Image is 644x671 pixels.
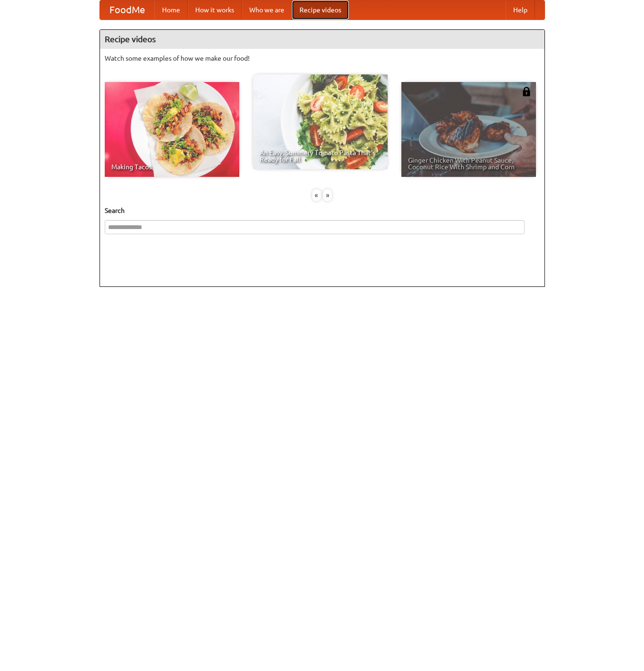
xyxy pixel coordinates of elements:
span: Making Tacos [111,164,233,170]
div: » [323,189,332,201]
h5: Search [105,206,540,215]
a: An Easy, Summery Tomato Pasta That's Ready for Fall [253,74,388,169]
a: How it works [188,0,242,19]
p: Watch some examples of how we make our food! [105,54,540,63]
a: FoodMe [100,0,154,19]
h4: Recipe videos [100,30,544,49]
div: « [312,189,321,201]
a: Home [154,0,188,19]
a: Help [506,0,535,19]
a: Recipe videos [292,0,349,19]
span: An Easy, Summery Tomato Pasta That's Ready for Fall [260,149,381,163]
img: 483408.png [522,87,531,96]
a: Making Tacos [105,82,239,177]
a: Who we are [242,0,292,19]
